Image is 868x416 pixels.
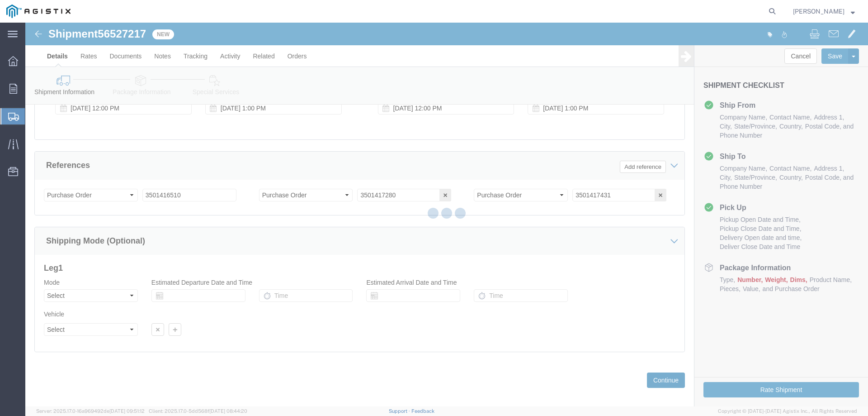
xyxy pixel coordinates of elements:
[6,5,71,18] img: logo
[793,6,855,17] button: [PERSON_NAME]
[389,408,411,414] a: Support
[209,408,247,414] span: [DATE] 08:44:20
[411,408,434,414] a: Feedback
[718,407,857,415] span: Copyright © [DATE]-[DATE] Agistix Inc., All Rights Reserved
[149,408,247,414] span: Client: 2025.17.0-5dd568f
[793,6,844,16] span: Dave Thomas
[109,408,145,414] span: [DATE] 09:51:12
[36,408,145,414] span: Server: 2025.17.0-16a969492de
